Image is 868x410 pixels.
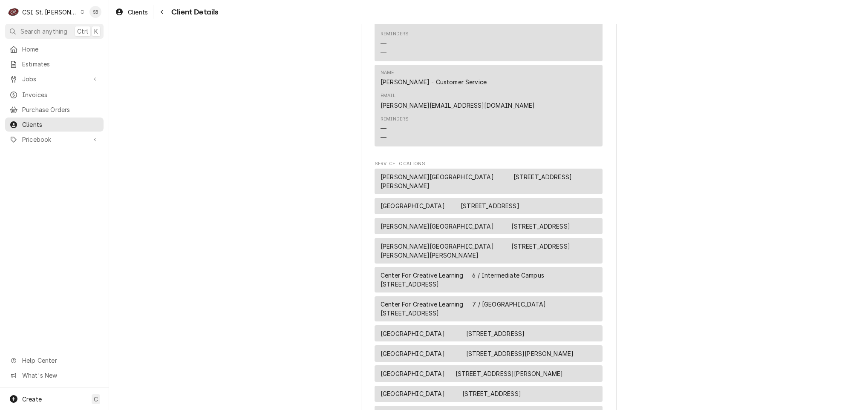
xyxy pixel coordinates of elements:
a: Purchase Orders [5,103,104,117]
span: Estimates [22,60,99,69]
span: C [94,395,98,404]
span: [GEOGRAPHIC_DATA] [STREET_ADDRESS] [381,389,521,398]
span: [PERSON_NAME][GEOGRAPHIC_DATA] [STREET_ADDRESS][PERSON_NAME] [381,172,597,190]
a: Go to Pricebook [5,132,104,146]
span: Home [22,45,99,54]
span: Jobs [22,75,87,83]
div: — [381,124,386,133]
div: Contact [375,3,603,61]
a: Home [5,42,104,56]
span: Invoices [22,90,99,99]
span: Purchase Orders [22,105,99,114]
span: Clients [22,120,99,129]
a: [PERSON_NAME][EMAIL_ADDRESS][DOMAIN_NAME] [381,102,535,109]
div: Service Location [375,345,603,362]
div: Shayla Bell's Avatar [89,6,101,18]
a: Invoices [5,88,104,102]
span: Help Center [22,356,98,365]
span: Service Locations [375,161,603,167]
div: Service Location [375,365,603,382]
span: [GEOGRAPHIC_DATA] [STREET_ADDRESS][PERSON_NAME] [381,349,574,358]
span: What's New [22,371,98,380]
a: Go to Help Center [5,353,104,367]
span: K [94,27,98,36]
div: CSI St. [PERSON_NAME] [22,8,78,17]
div: C [8,6,20,18]
span: [PERSON_NAME][GEOGRAPHIC_DATA] [STREET_ADDRESS] [381,222,570,231]
span: Center For Creative Learning 6 / Intermediate Campus [STREET_ADDRESS] [381,271,597,289]
div: — [381,48,386,57]
div: Reminders [381,31,409,37]
span: Clients [128,8,148,17]
button: Navigate back [155,5,169,19]
a: Go to Jobs [5,72,104,86]
span: [GEOGRAPHIC_DATA] [STREET_ADDRESS] [381,201,519,210]
div: Reminders [381,31,409,57]
div: CSI St. Louis's Avatar [8,6,20,18]
span: Search anything [20,27,67,36]
button: Search anythingCtrlK [5,24,104,39]
span: Client Details [169,6,218,18]
div: Service Location [375,169,603,194]
div: Service Location [375,198,603,215]
div: Service Location [375,296,603,322]
div: Email [381,92,535,109]
div: Service Location [375,218,603,235]
span: Create [22,396,42,403]
a: Go to What's New [5,368,104,382]
span: Pricebook [22,135,87,144]
div: Name [381,69,394,76]
span: Center For Creative Learning 7 / [GEOGRAPHIC_DATA] [STREET_ADDRESS] [381,300,597,318]
div: Name [381,69,487,86]
div: Contact [375,65,603,146]
div: Reminders [381,116,409,123]
div: — [381,133,386,142]
div: Reminders [381,116,409,142]
div: [PERSON_NAME] - Customer Service [381,77,487,86]
div: Service Location [375,238,603,264]
span: [GEOGRAPHIC_DATA] [STREET_ADDRESS] [381,329,525,338]
span: Ctrl [77,27,88,36]
div: SB [89,6,101,18]
span: [GEOGRAPHIC_DATA] [STREET_ADDRESS][PERSON_NAME] [381,369,563,378]
div: Service Location [375,386,603,402]
a: Estimates [5,57,104,71]
div: Service Location [375,267,603,292]
div: Email [381,92,395,99]
a: Clients [112,5,151,19]
span: [PERSON_NAME][GEOGRAPHIC_DATA] [STREET_ADDRESS][PERSON_NAME][PERSON_NAME] [381,242,597,260]
a: Clients [5,118,104,132]
div: Service Location [375,325,603,342]
div: — [381,39,386,48]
